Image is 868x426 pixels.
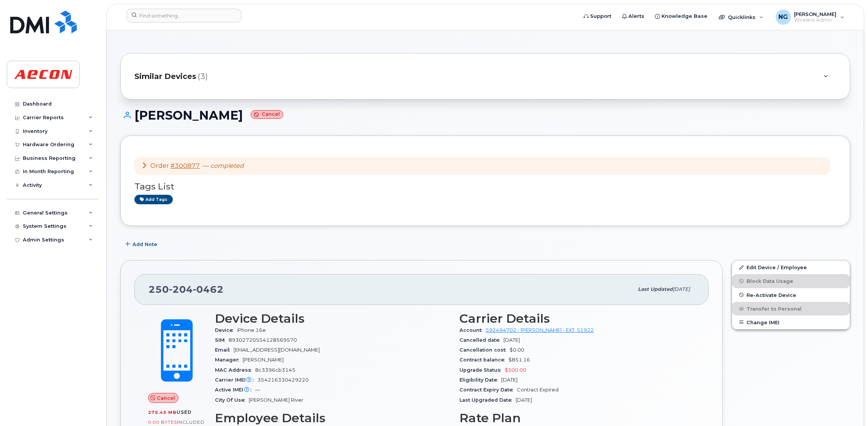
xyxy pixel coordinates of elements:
[459,367,505,373] span: Upgrade Status
[459,327,486,333] span: Account
[673,286,690,292] span: [DATE]
[134,71,196,82] span: Similar Devices
[120,237,164,251] button: Add Note
[459,387,517,393] span: Contract Expiry Date
[215,347,234,353] span: Email
[503,337,520,343] span: [DATE]
[157,394,175,402] span: Cancel
[746,292,796,298] span: Re-Activate Device
[486,327,594,333] a: 592494702 - [PERSON_NAME] - EXT. 51922
[150,162,169,169] span: Order
[198,71,208,82] span: (3)
[732,288,850,302] button: Re-Activate Device
[251,110,283,119] small: Cancel
[732,316,850,329] button: Change IMEI
[134,195,173,204] a: Add tags
[459,377,501,383] span: Eligibility Date
[215,397,249,403] span: City Of Use
[732,302,850,316] button: Transfer to Personal
[516,397,532,403] span: [DATE]
[249,397,303,403] span: [PERSON_NAME] River
[215,377,257,383] span: Carrier IMEI
[459,347,510,353] span: Cancellation cost
[210,162,244,169] em: completed
[638,286,673,292] span: Last updated
[148,284,224,295] span: 250
[169,284,193,295] span: 204
[255,387,260,393] span: —
[234,347,320,353] span: [EMAIL_ADDRESS][DOMAIN_NAME]
[215,367,255,373] span: MAC Address
[215,327,237,333] span: Device
[193,284,224,295] span: 0462
[459,312,695,325] h3: Carrier Details
[501,377,518,383] span: [DATE]
[459,337,503,343] span: Cancelled date
[508,357,530,363] span: $851.16
[732,274,850,288] button: Block Data Usage
[177,409,192,415] span: used
[505,367,526,373] span: $500.00
[243,357,284,363] span: [PERSON_NAME]
[459,411,695,425] h3: Rate Plan
[510,347,524,353] span: $0.00
[215,411,450,425] h3: Employee Details
[134,182,836,191] h3: Tags List
[215,387,255,393] span: Active IMEI
[215,312,450,325] h3: Device Details
[148,410,177,415] span: 275.45 MB
[459,357,508,363] span: Contract balance
[133,241,157,248] span: Add Note
[215,357,243,363] span: Manager
[148,420,177,425] span: 0.00 Bytes
[255,367,295,373] span: 8c3396cb3145
[517,387,559,393] span: Contract Expired
[170,162,200,169] a: #300877
[257,377,309,383] span: 354216330429220
[459,397,516,403] span: Last Upgraded Date
[203,162,244,169] span: —
[215,337,229,343] span: SIM
[229,337,297,343] span: 89302720554128569570
[732,260,850,274] a: Edit Device / Employee
[237,327,266,333] span: iPhone 16e
[120,109,850,122] h1: [PERSON_NAME]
